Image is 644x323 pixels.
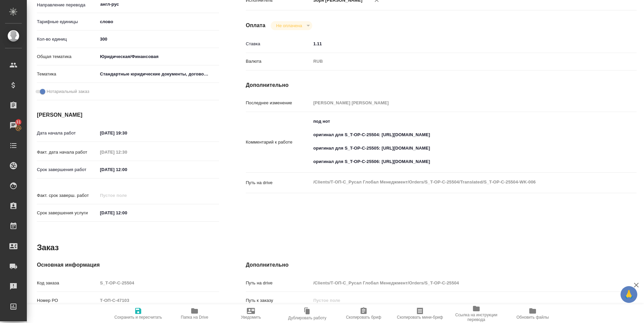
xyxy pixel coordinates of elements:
[37,53,98,60] p: Общая тематика
[311,278,604,288] input: Пустое поле
[246,280,311,286] p: Путь на drive
[37,261,219,269] h4: Основная информация
[37,36,98,43] p: Кол-во единиц
[37,242,59,253] h2: Заказ
[246,21,266,30] h4: Оплата
[98,34,219,44] input: ✎ Введи что-нибудь
[98,51,219,62] div: Юридическая/Финансовая
[47,88,89,95] span: Нотариальный заказ
[246,100,311,106] p: Последнее изменение
[37,130,98,137] p: Дата начала работ
[246,179,311,186] p: Путь на drive
[241,315,261,320] span: Уведомить
[98,191,156,200] input: Пустое поле
[37,297,98,304] p: Номер РО
[246,139,311,146] p: Комментарий к работе
[311,176,604,188] textarea: /Clients/Т-ОП-С_Русал Глобал Менеджмент/Orders/S_T-OP-C-25504/Translated/S_T-OP-C-25504-WK-006
[37,192,98,199] p: Факт. срок заверш. работ
[621,286,637,303] button: 🙏
[110,304,166,323] button: Сохранить и пересчитать
[279,304,335,323] button: Дублировать работу
[37,280,98,286] p: Код заказа
[98,68,219,80] div: Стандартные юридические документы, договоры, уставы
[246,81,637,89] h4: Дополнительно
[392,304,448,323] button: Скопировать мини-бриф
[246,41,311,47] p: Ставка
[37,166,98,173] p: Срок завершения работ
[274,23,304,29] button: Не оплачена
[12,119,25,125] span: 31
[37,149,98,156] p: Факт. дата начала работ
[271,21,312,30] div: Не оплачена
[246,297,311,304] p: Путь к заказу
[37,2,98,8] p: Направление перевода
[181,315,208,320] span: Папка на Drive
[223,304,279,323] button: Уведомить
[37,18,98,25] p: Тарифные единицы
[246,261,637,269] h4: Дополнительно
[2,117,25,134] a: 31
[98,16,219,28] div: слово
[346,315,381,320] span: Скопировать бриф
[311,56,604,67] div: RUB
[448,304,504,323] button: Ссылка на инструкции перевода
[311,295,604,305] input: Пустое поле
[98,147,156,157] input: Пустое поле
[37,111,219,119] h4: [PERSON_NAME]
[98,128,156,138] input: ✎ Введи что-нибудь
[623,287,635,302] span: 🙏
[114,315,162,320] span: Сохранить и пересчитать
[335,304,392,323] button: Скопировать бриф
[98,278,219,288] input: Пустое поле
[166,304,223,323] button: Папка на Drive
[98,295,219,305] input: Пустое поле
[98,208,156,218] input: ✎ Введи что-нибудь
[311,98,604,108] input: Пустое поле
[98,165,156,174] input: ✎ Введи что-нибудь
[311,116,604,167] textarea: под нот оригинал для S_T-OP-C-25504: [URL][DOMAIN_NAME] оригинал для S_T-OP-C-25505: [URL][DOMAIN...
[215,4,217,5] button: Open
[37,71,98,77] p: Тематика
[37,210,98,216] p: Срок завершения услуги
[288,316,326,320] span: Дублировать работу
[246,58,311,65] p: Валюта
[311,39,604,49] input: ✎ Введи что-нибудь
[517,315,549,320] span: Обновить файлы
[397,315,443,320] span: Скопировать мини-бриф
[504,304,561,323] button: Обновить файлы
[452,313,500,322] span: Ссылка на инструкции перевода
